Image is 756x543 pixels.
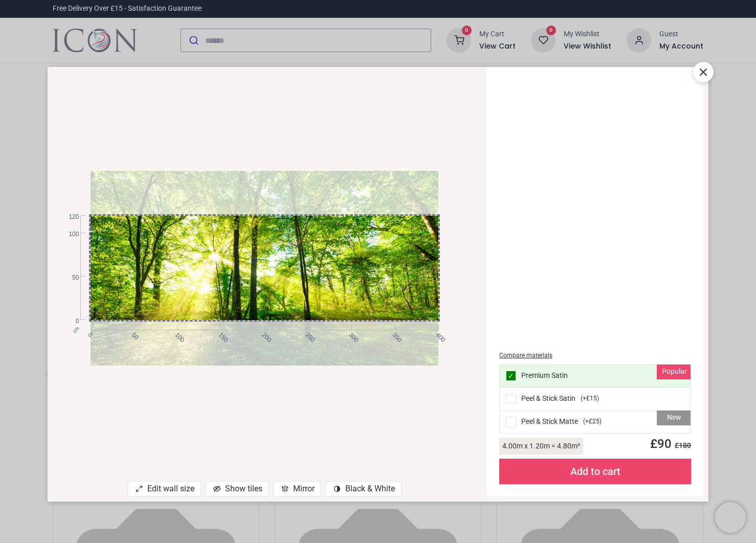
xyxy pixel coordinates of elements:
[86,331,93,337] span: 0
[325,481,402,496] div: Black & White
[499,351,691,360] div: Compare materials
[508,372,514,379] span: ✓
[303,331,310,337] span: 250
[657,411,691,426] div: New
[205,481,269,496] div: Show tiles
[499,459,691,484] div: Add to cart
[72,325,80,334] span: cm
[347,331,353,337] span: 300
[672,441,691,449] span: £ 180
[644,437,691,451] span: £ 90
[127,481,201,496] div: Edit wall size
[260,331,266,337] span: 200
[499,438,583,455] div: 4.00 m x 1.20 m = 4.80 m²
[273,481,321,496] div: Mirror
[583,417,602,426] span: ( +£25 )
[500,411,691,433] div: Peel & Stick Matte
[59,317,79,326] span: 0
[657,365,691,380] div: Popular
[434,331,440,337] span: 400
[390,331,397,337] span: 350
[500,365,691,388] div: Premium Satin
[500,388,691,411] div: Peel & Stick Satin
[581,394,599,403] span: ( +£15 )
[59,274,79,282] span: 50
[59,230,79,239] span: 100
[715,502,746,533] iframe: Brevo live chat
[59,213,79,221] span: 120
[130,331,137,337] span: 50
[173,331,180,337] span: 100
[216,331,223,337] span: 150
